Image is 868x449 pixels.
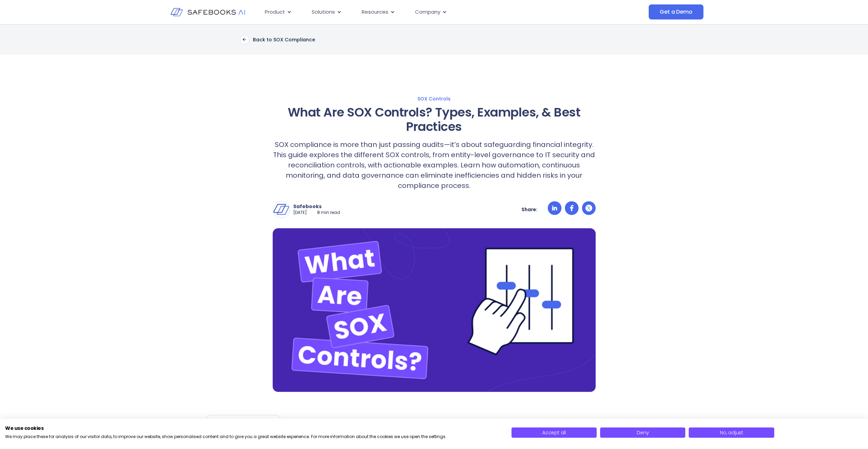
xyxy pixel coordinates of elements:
[273,139,596,191] p: SOX compliance is more than just passing audits—it’s about safeguarding financial integrity. This...
[5,434,501,440] p: We may place these for analysis of our visitor data, to improve our website, show personalised co...
[259,5,580,19] nav: Menu
[5,425,501,431] h2: We use cookies
[600,427,685,438] button: Deny all cookies
[542,429,566,436] span: Accept all
[649,4,703,19] a: Get a Demo
[265,8,285,16] span: Product
[240,35,315,44] a: Back to SOX Compliance
[362,8,388,16] span: Resources
[253,37,315,43] p: Back to SOX Compliance
[415,8,440,16] span: Company
[273,105,596,134] h1: What Are SOX Controls? Types, Examples, & Best Practices
[511,427,597,438] button: Accept all cookies
[312,8,335,16] span: Solutions
[293,210,307,216] p: [DATE]
[720,429,743,436] span: No, adjust
[293,203,340,209] p: Safebooks
[273,201,289,218] img: Safebooks
[317,210,340,216] p: 8 min read
[206,96,663,102] a: SOX Controls
[660,9,692,15] span: Get a Demo
[689,427,774,438] button: Adjust cookie preferences
[259,5,580,19] div: Menu Toggle
[637,429,649,436] span: Deny
[273,228,596,392] img: a hand pointing at a sheet of paper that says what are sox controls?
[521,206,537,213] p: Share:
